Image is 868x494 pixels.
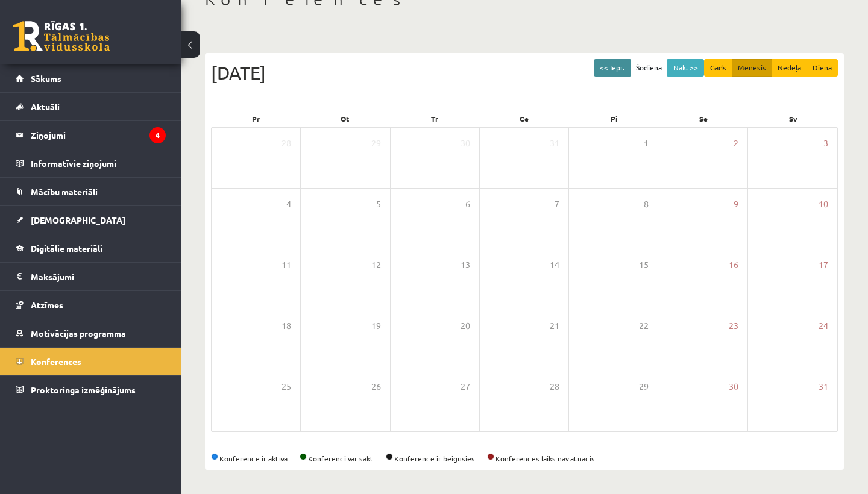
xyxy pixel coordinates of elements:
span: Konferences [31,356,81,367]
span: 18 [281,319,291,333]
legend: Informatīvie ziņojumi [31,149,166,177]
button: Šodiena [630,59,668,77]
span: Proktoringa izmēģinājums [31,384,136,395]
a: Rīgas 1. Tālmācības vidusskola [13,21,110,51]
span: 28 [550,380,559,393]
span: 15 [639,258,649,272]
span: 12 [371,258,381,272]
a: Maksājumi [16,263,166,290]
a: Aktuāli [16,93,166,120]
span: 28 [281,137,291,150]
button: Gads [704,59,732,77]
span: 19 [371,319,381,333]
div: Ot [301,110,391,127]
a: Konferences [16,348,166,375]
span: Mācību materiāli [31,186,98,197]
span: 29 [639,380,649,393]
button: Nāk. >> [667,59,704,77]
span: Aktuāli [31,101,60,112]
span: Motivācijas programma [31,328,126,339]
button: Mēnesis [732,59,772,77]
a: Motivācijas programma [16,319,166,347]
span: 9 [734,198,738,211]
a: Proktoringa izmēģinājums [16,376,166,404]
span: 7 [555,198,559,211]
span: [DEMOGRAPHIC_DATA] [31,214,125,225]
div: Pi [569,110,659,127]
span: 26 [371,380,381,393]
button: << Iepr. [594,59,631,77]
a: [DEMOGRAPHIC_DATA] [16,206,166,234]
span: 31 [819,380,828,393]
span: 10 [819,198,828,211]
span: 17 [819,258,828,272]
span: Digitālie materiāli [31,243,102,254]
span: 25 [281,380,291,393]
div: Ce [480,110,570,127]
span: 6 [465,198,470,211]
span: 14 [550,258,559,272]
div: Tr [390,110,480,127]
span: 11 [281,258,291,272]
legend: Maksājumi [31,263,166,290]
div: Konference ir aktīva Konferenci var sākt Konference ir beigusies Konferences laiks nav atnācis [211,453,838,464]
span: 22 [639,319,649,333]
span: Atzīmes [31,299,63,310]
div: Pr [211,110,301,127]
span: 8 [644,198,649,211]
span: 30 [729,380,738,393]
a: Atzīmes [16,291,166,319]
span: 23 [729,319,738,333]
div: Se [659,110,749,127]
span: 20 [461,319,470,333]
legend: Ziņojumi [31,121,166,149]
button: Nedēļa [772,59,807,77]
span: 21 [550,319,559,333]
div: [DATE] [211,59,838,86]
a: Sākums [16,64,166,92]
a: Informatīvie ziņojumi [16,149,166,177]
span: 1 [644,137,649,150]
span: 5 [376,198,381,211]
span: 29 [371,137,381,150]
span: 27 [461,380,470,393]
span: 2 [734,137,738,150]
a: Mācību materiāli [16,178,166,205]
span: 13 [461,258,470,272]
span: 16 [729,258,738,272]
span: 3 [823,137,828,150]
span: Sākums [31,73,61,84]
button: Diena [807,59,838,77]
a: Ziņojumi4 [16,121,166,149]
a: Digitālie materiāli [16,234,166,262]
div: Sv [748,110,838,127]
span: 30 [461,137,470,150]
span: 31 [550,137,559,150]
span: 24 [819,319,828,333]
span: 4 [286,198,291,211]
i: 4 [149,127,166,143]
